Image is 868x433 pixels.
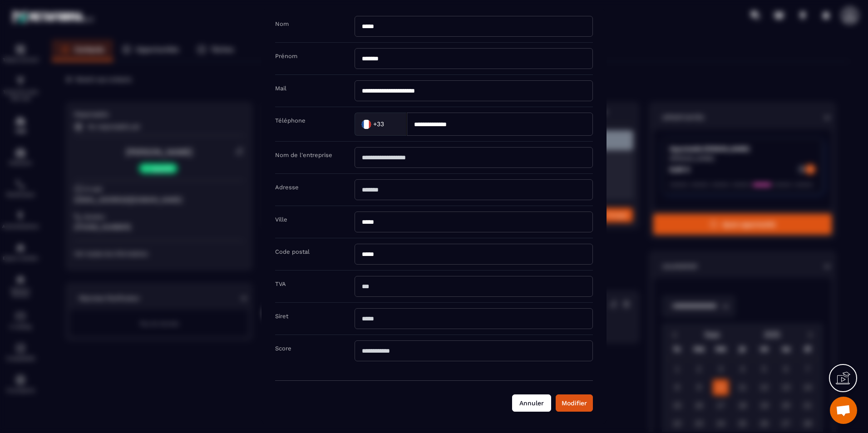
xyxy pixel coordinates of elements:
label: Score [275,345,291,352]
label: Code postal [275,248,310,255]
label: Ville [275,216,287,223]
span: +33 [373,119,384,128]
label: Téléphone [275,117,306,124]
div: Ouvrir le chat [830,397,857,424]
button: Modifier [556,394,593,412]
label: Adresse [275,184,299,191]
label: Prénom [275,53,297,59]
label: Nom [275,20,289,27]
label: Siret [275,313,288,320]
label: TVA [275,280,286,287]
div: Search for option [355,113,407,136]
input: Search for option [386,117,397,131]
label: Mail [275,85,286,92]
img: Country Flag [357,115,375,133]
button: Annuler [512,394,551,412]
label: Nom de l'entreprise [275,152,332,158]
